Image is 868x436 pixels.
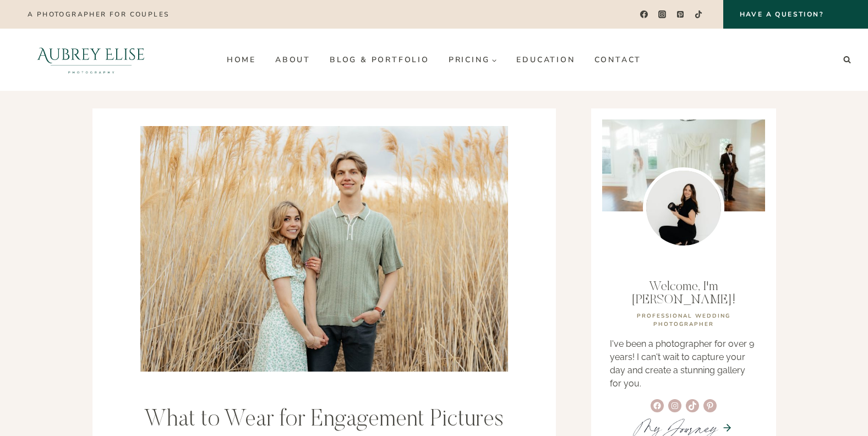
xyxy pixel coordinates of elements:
a: Pinterest [673,7,689,23]
button: View Search Form [839,52,855,68]
nav: Primary [217,51,651,69]
p: I've been a photographer for over 9 years! I can't wait to capture your day and create a stunning... [610,337,756,390]
p: A photographer for couples [28,10,169,18]
p: Welcome, I'm [PERSON_NAME]! [610,280,756,307]
img: Aubrey Elise Photography [13,29,169,91]
a: Contact [585,51,651,69]
a: Facebook [636,7,652,23]
span: Pricing [449,56,498,64]
h1: What to Wear for Engagement Pictures [110,406,538,434]
a: TikTok [691,7,707,23]
a: Home [217,51,265,69]
a: Blog & Portfolio [320,51,439,69]
a: Instagram [654,7,670,23]
p: professional WEDDING PHOTOGRAPHER [610,312,756,329]
a: About [265,51,320,69]
img: engaged couple in pampas grass [140,126,508,372]
a: Pricing [439,51,507,69]
a: Education [507,51,585,69]
img: Utah wedding photographer Aubrey Williams [643,167,724,249]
